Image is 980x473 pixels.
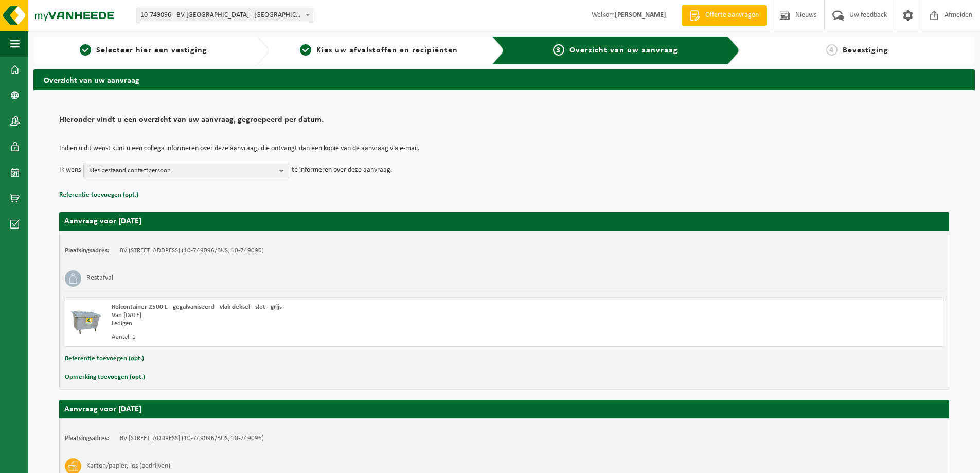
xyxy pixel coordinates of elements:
img: WB-2500-GAL-GY-04.png [70,303,101,334]
td: BV [STREET_ADDRESS] (10-749096/BUS, 10-749096) [120,247,264,255]
span: Rolcontainer 2500 L - gegalvaniseerd - vlak deksel - slot - grijs [112,304,282,310]
button: Referentie toevoegen (opt.) [59,188,138,202]
button: Kies bestaand contactpersoon [83,163,289,178]
span: Bevestiging [843,46,888,55]
h2: Overzicht van uw aanvraag [33,69,975,90]
p: Ik wens [59,163,81,178]
span: 2 [300,44,311,56]
span: 4 [826,44,838,56]
span: Kies bestaand contactpersoon [89,163,275,179]
span: 3 [553,44,564,56]
span: 1 [80,44,91,56]
a: 2Kies uw afvalstoffen en recipiënten [274,44,484,57]
strong: Aanvraag voor [DATE] [64,405,141,413]
div: Aantal: 1 [112,333,545,341]
a: Offerte aanvragen [682,5,767,26]
td: BV [STREET_ADDRESS] (10-749096/BUS, 10-749096) [120,434,264,443]
p: Indien u dit wenst kunt u een collega informeren over deze aanvraag, die ontvangt dan een kopie v... [59,145,949,152]
span: Kies uw afvalstoffen en recipiënten [316,46,458,55]
span: 10-749096 - BV VETTENBURG - SINT-MARTENS-LATEM [136,8,313,23]
h2: Hieronder vindt u een overzicht van uw aanvraag, gegroepeerd per datum. [59,116,949,130]
a: 1Selecteer hier een vestiging [39,44,248,57]
span: 10-749096 - BV VETTENBURG - SINT-MARTENS-LATEM [136,8,313,23]
strong: Van [DATE] [112,312,141,319]
button: Opmerking toevoegen (opt.) [65,371,145,384]
p: te informeren over deze aanvraag. [292,163,393,178]
strong: Plaatsingsadres: [65,247,110,254]
strong: [PERSON_NAME] [615,11,666,19]
button: Referentie toevoegen (opt.) [65,352,144,365]
span: Offerte aanvragen [703,10,761,21]
h3: Restafval [86,270,113,287]
strong: Aanvraag voor [DATE] [64,217,141,225]
strong: Plaatsingsadres: [65,435,110,442]
div: Ledigen [112,320,545,328]
span: Overzicht van uw aanvraag [569,46,678,55]
span: Selecteer hier een vestiging [96,46,207,55]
